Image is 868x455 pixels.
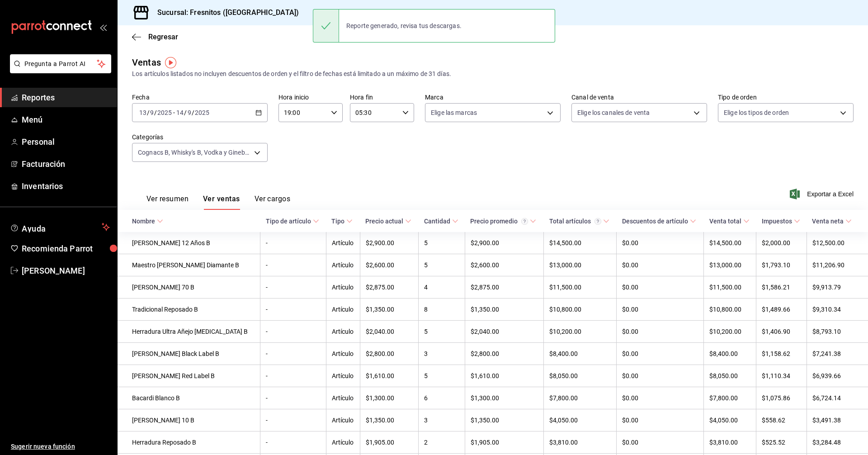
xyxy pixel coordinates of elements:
[22,222,98,232] span: Ayuda
[260,321,326,343] td: -
[176,109,184,116] input: --
[617,321,704,343] td: $0.00
[22,158,110,170] span: Facturación
[617,343,704,365] td: $0.00
[360,254,418,276] td: $2,600.00
[424,218,458,225] span: Cantidad
[465,299,543,321] td: $1,350.00
[807,299,868,321] td: $9,310.34
[718,94,854,100] label: Tipo de orden
[326,254,360,276] td: Artículo
[132,69,854,79] div: Los artículos listados no incluyen descuentos de orden y el filtro de fechas está limitado a un m...
[419,299,465,321] td: 8
[704,276,756,299] td: $11,500.00
[704,365,756,387] td: $8,050.00
[617,365,704,387] td: $0.00
[260,431,326,454] td: -
[704,232,756,254] td: $14,500.00
[118,431,260,454] td: Herradura Reposado B
[132,218,163,225] span: Nombre
[132,56,161,69] div: Ventas
[709,218,741,225] div: Venta total
[99,24,107,31] button: open_drawer_menu
[807,343,868,365] td: $7,241.38
[724,108,789,117] span: Elige los tipos de orden
[544,299,617,321] td: $10,800.00
[756,299,807,321] td: $1,489.66
[544,409,617,431] td: $4,050.00
[365,218,403,225] div: Precio actual
[470,218,528,225] div: Precio promedio
[704,343,756,365] td: $8,400.00
[6,66,111,75] a: Pregunta a Parrot AI
[22,265,110,277] span: [PERSON_NAME]
[157,109,172,116] input: ----
[756,276,807,299] td: $1,586.21
[260,343,326,365] td: -
[365,218,411,225] span: Precio actual
[260,365,326,387] td: -
[326,365,360,387] td: Artículo
[419,232,465,254] td: 5
[278,94,343,100] label: Hora inicio
[431,108,477,117] span: Elige las marcas
[255,194,291,210] button: Ver cargos
[617,387,704,409] td: $0.00
[118,365,260,387] td: [PERSON_NAME] Red Label B
[617,254,704,276] td: $0.00
[419,409,465,431] td: 3
[260,254,326,276] td: -
[24,59,97,69] span: Pregunta a Parrot AI
[360,365,418,387] td: $1,610.00
[326,276,360,299] td: Artículo
[360,299,418,321] td: $1,350.00
[465,409,543,431] td: $1,350.00
[544,321,617,343] td: $10,200.00
[792,189,854,199] button: Exportar a Excel
[132,218,155,225] div: Nombre
[465,321,543,343] td: $2,040.00
[622,218,688,225] div: Descuentos de artículo
[118,387,260,409] td: Bacardi Blanco B
[419,387,465,409] td: 6
[544,343,617,365] td: $8,400.00
[192,109,194,116] span: /
[544,387,617,409] td: $7,800.00
[756,409,807,431] td: $558.62
[326,299,360,321] td: Artículo
[577,108,650,117] span: Elige los canales de venta
[139,109,147,116] input: --
[150,109,154,116] input: --
[339,16,469,36] div: Reporte generado, revisa tus descargas.
[465,387,543,409] td: $1,300.00
[704,254,756,276] td: $13,000.00
[194,109,210,116] input: ----
[544,365,617,387] td: $8,050.00
[544,276,617,299] td: $11,500.00
[118,299,260,321] td: Tradicional Reposado B
[807,431,868,454] td: $3,284.48
[465,276,543,299] td: $2,875.00
[326,343,360,365] td: Artículo
[118,409,260,431] td: [PERSON_NAME] 10 B
[704,387,756,409] td: $7,800.00
[138,148,251,157] span: Cognacs B, Whisky's B, Vodka y Ginebra B, Tequilas B, Rones B, [PERSON_NAME] B
[184,109,187,116] span: /
[326,232,360,254] td: Artículo
[132,134,268,140] label: Categorías
[465,254,543,276] td: $2,600.00
[756,232,807,254] td: $2,000.00
[756,365,807,387] td: $1,110.34
[465,431,543,454] td: $1,905.00
[147,109,150,116] span: /
[11,442,110,451] span: Sugerir nueva función
[148,33,178,41] span: Regresar
[704,409,756,431] td: $4,050.00
[22,114,110,126] span: Menú
[260,276,326,299] td: -
[266,218,311,225] div: Tipo de artículo
[350,94,414,100] label: Hora fin
[807,321,868,343] td: $8,793.10
[709,218,750,225] span: Venta total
